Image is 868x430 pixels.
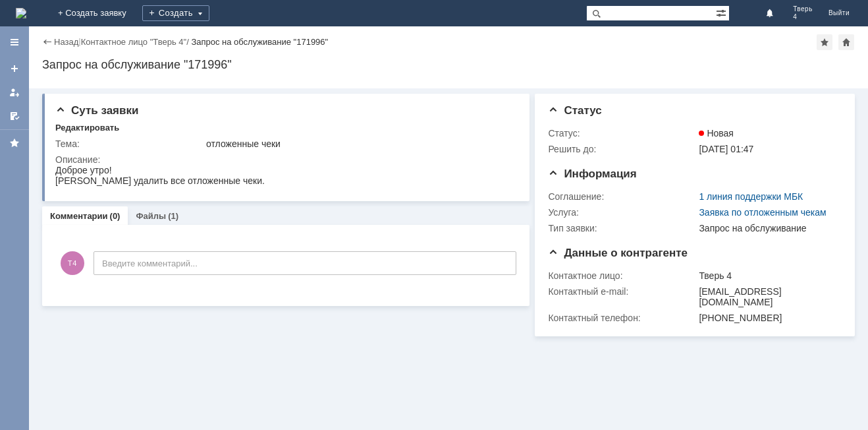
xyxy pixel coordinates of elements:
a: Заявка по отложенным чекам [699,207,826,218]
a: Комментарии [50,211,108,221]
img: logo [16,8,26,18]
div: Статус: [548,128,696,138]
div: Тема: [55,138,203,149]
div: Описание: [55,154,514,165]
div: Запрос на обслуживание "171996" [42,58,855,71]
div: Соглашение: [548,191,696,202]
div: Добавить в избранное [817,34,832,50]
div: | [78,36,80,46]
span: Статус [548,104,601,117]
div: Контактный e-mail: [548,286,696,297]
a: Файлы [136,211,166,221]
div: Тверь 4 [699,270,836,281]
div: Запрос на обслуживание [699,223,836,233]
span: Расширенный поиск [716,6,729,18]
div: Решить до: [548,144,696,154]
div: Контактное лицо: [548,270,696,281]
span: Информация [548,168,636,180]
a: Создать заявку [4,58,25,79]
span: Т4 [61,251,84,275]
a: Перейти на домашнюю страницу [16,8,26,18]
div: Сделать домашней страницей [838,34,854,50]
div: [PHONE_NUMBER] [699,313,836,323]
div: Контактный телефон: [548,313,696,323]
span: Суть заявки [55,104,138,117]
div: (1) [168,211,178,221]
a: Контактное лицо "Тверь 4" [81,37,186,47]
div: (0) [110,211,121,221]
div: Редактировать [55,123,119,133]
div: Запрос на обслуживание "171996" [191,37,328,47]
span: Данные о контрагенте [548,247,688,259]
a: Мои согласования [4,106,25,127]
span: 4 [793,13,813,21]
div: [EMAIL_ADDRESS][DOMAIN_NAME] [699,286,836,307]
div: / [81,37,192,47]
div: Услуга: [548,207,696,218]
div: отложенные чеки [206,138,512,149]
div: Создать [142,5,209,21]
span: [DATE] 01:47 [699,144,753,154]
a: Назад [54,37,78,47]
a: Мои заявки [4,82,25,103]
div: Тип заявки: [548,223,696,233]
span: Тверь [793,5,813,13]
a: 1 линия поддержки МБК [699,191,803,202]
span: Новая [699,128,734,138]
